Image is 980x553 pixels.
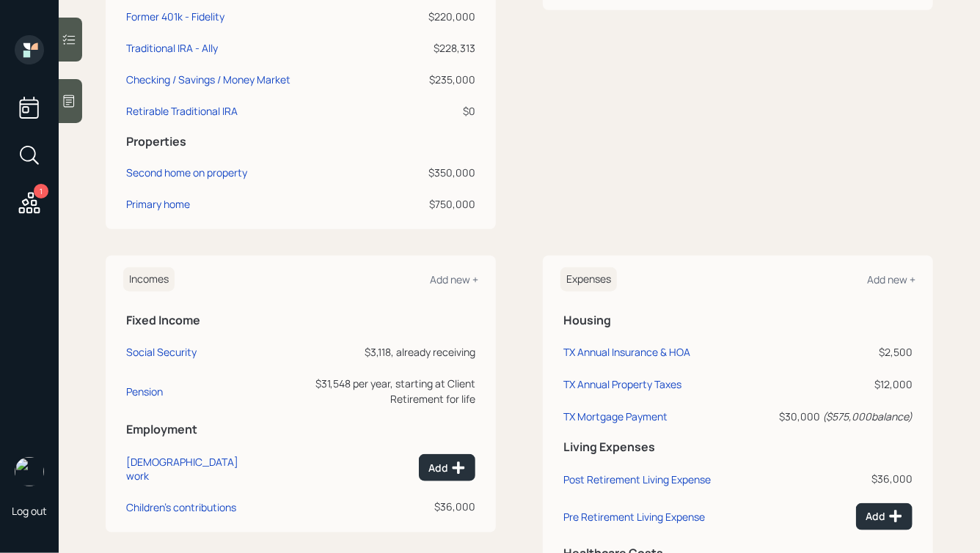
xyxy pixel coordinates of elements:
div: 1 [34,184,48,198]
div: TX Annual Insurance & HOA [563,345,690,359]
div: Log out [12,504,47,518]
div: $750,000 [396,196,475,212]
h6: Incomes [123,267,175,292]
div: Former 401k - Fidelity [126,9,224,24]
div: $36,000 [265,499,475,514]
div: Retirable Traditional IRA [126,103,238,119]
img: hunter_neumayer.jpg [15,457,44,486]
div: Add [428,461,466,475]
div: Second home on property [126,165,247,180]
div: $30,000 [755,409,913,424]
div: $12,000 [755,376,913,392]
div: TX Annual Property Taxes [563,377,681,391]
div: [DEMOGRAPHIC_DATA] work [126,455,259,483]
div: Checking / Savings / Money Market [126,72,290,87]
div: $0 [396,103,475,119]
h6: Expenses [560,267,617,292]
div: Pre Retirement Living Expense [563,510,705,524]
div: Add new + [867,272,915,286]
button: Add [419,454,475,481]
div: Post Retirement Living Expense [563,472,711,486]
div: $235,000 [396,72,475,87]
div: $31,548 per year, starting at Client Retirement for life [265,376,475,407]
h5: Living Expenses [563,440,913,454]
div: $36,000 [755,471,913,486]
div: Pension [126,385,163,398]
div: Social Security [126,345,197,359]
div: Primary home [126,196,190,212]
div: TX Mortgage Payment [563,409,668,423]
div: Children's contributions [126,500,236,514]
div: Add [866,509,903,524]
div: $220,000 [396,9,475,24]
button: Add [856,503,913,530]
div: $350,000 [396,165,475,180]
div: Add new + [430,272,478,286]
h5: Housing [563,313,913,327]
div: $2,500 [755,344,913,360]
i: ( $575,000 balance) [822,409,913,423]
h5: Fixed Income [126,313,475,327]
div: Traditional IRA - Ally [126,40,218,56]
h5: Employment [126,423,475,437]
h5: Properties [126,135,475,149]
div: $3,118, already receiving [265,344,475,360]
div: $228,313 [396,40,475,56]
